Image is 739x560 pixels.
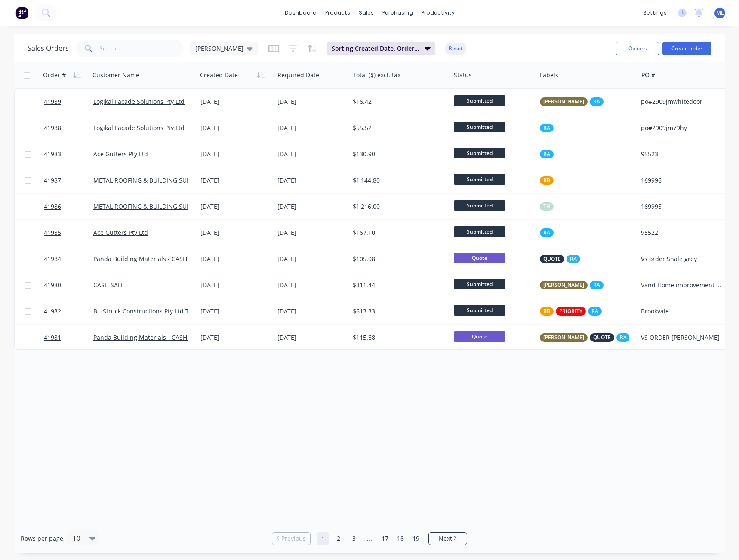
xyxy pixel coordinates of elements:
[44,307,61,316] span: 41982
[543,307,550,316] span: BB
[540,150,554,158] button: RA
[44,272,93,298] a: 41980
[200,307,271,316] div: [DATE]
[641,307,723,316] div: Brookvale
[641,255,723,263] div: Vs order Shale grey
[277,255,346,263] div: [DATE]
[15,6,28,19] img: Factory
[353,228,442,237] div: $167.10
[277,281,346,289] div: [DATE]
[93,255,203,263] a: Panda Building Materials - CASH SALE
[44,97,61,106] span: 41989
[543,97,584,106] span: [PERSON_NAME]
[44,124,61,132] span: 41988
[353,176,442,185] div: $1,144.80
[353,307,442,316] div: $613.33
[93,176,230,184] a: METAL ROOFING & BUILDING SUPPLIES PTY LTD
[44,255,61,263] span: 41984
[353,333,442,342] div: $115.68
[353,202,442,211] div: $1,216.00
[454,226,505,237] span: Submitted
[641,97,723,106] div: po#2909jmwhitedoor
[44,115,93,141] a: 41988
[353,71,400,79] div: Total ($) excl. tax
[641,333,723,342] div: VS ORDER [PERSON_NAME]
[620,333,627,342] span: RA
[327,42,435,55] button: Sorting:Created Date, Order #
[591,307,598,316] span: RA
[540,333,630,342] button: [PERSON_NAME]QUOTERA
[44,246,93,272] a: 41984
[43,71,66,79] div: Order #
[332,44,419,53] span: Sorting: Created Date, Order #
[44,220,93,246] a: 41985
[44,194,93,219] a: 41986
[543,124,550,132] span: RA
[454,305,505,316] span: Submitted
[540,307,602,316] button: BBPRIORITYRA
[44,333,61,342] span: 41981
[277,228,346,237] div: [DATE]
[641,202,723,211] div: 169995
[44,141,93,167] a: 41983
[543,176,550,185] span: BB
[445,43,466,55] button: Reset
[93,307,208,315] a: B - Struck Constructions Pty Ltd T/A BRC
[321,6,354,19] div: products
[277,333,346,342] div: [DATE]
[410,532,422,545] a: Page 19
[716,9,724,17] span: ML
[277,97,346,106] div: [DATE]
[353,97,442,106] div: $16.42
[454,148,505,158] span: Submitted
[317,532,329,545] a: Page 1 is your current page
[277,124,346,132] div: [DATE]
[200,281,271,289] div: [DATE]
[641,176,723,185] div: 169996
[543,255,561,263] span: QUOTE
[593,281,600,289] span: RA
[281,534,306,543] span: Previous
[200,176,271,185] div: [DATE]
[353,150,442,158] div: $130.90
[92,71,139,79] div: Customer Name
[21,534,63,543] span: Rows per page
[559,307,582,316] span: PRIORITY
[200,333,271,342] div: [DATE]
[277,176,346,185] div: [DATE]
[44,325,93,350] a: 41981
[353,255,442,263] div: $105.08
[272,534,310,543] a: Previous page
[44,167,93,193] a: 41987
[454,174,505,185] span: Submitted
[540,228,554,237] button: RA
[280,6,321,19] a: dashboard
[353,124,442,132] div: $55.52
[277,71,319,79] div: Required Date
[354,6,378,19] div: sales
[93,228,148,237] a: Ace Gutters Pty Ltd
[195,44,243,53] span: [PERSON_NAME]
[277,202,346,211] div: [DATE]
[429,534,467,543] a: Next page
[44,228,61,237] span: 41985
[540,97,604,106] button: [PERSON_NAME]RA
[641,71,655,79] div: PO #
[616,42,659,55] button: Options
[93,202,230,210] a: METAL ROOFING & BUILDING SUPPLIES PTY LTD
[454,71,472,79] div: Status
[44,89,93,115] a: 41989
[543,228,550,237] span: RA
[100,40,184,57] input: Search...
[593,333,611,342] span: QUOTE
[593,97,600,106] span: RA
[540,71,558,79] div: Labels
[394,532,407,545] a: Page 18
[379,532,391,545] a: Page 17
[348,532,360,545] a: Page 3
[454,95,505,106] span: Submitted
[93,281,124,289] a: CASH SALE
[639,6,671,19] div: settings
[454,253,505,263] span: Quote
[540,124,554,132] button: RA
